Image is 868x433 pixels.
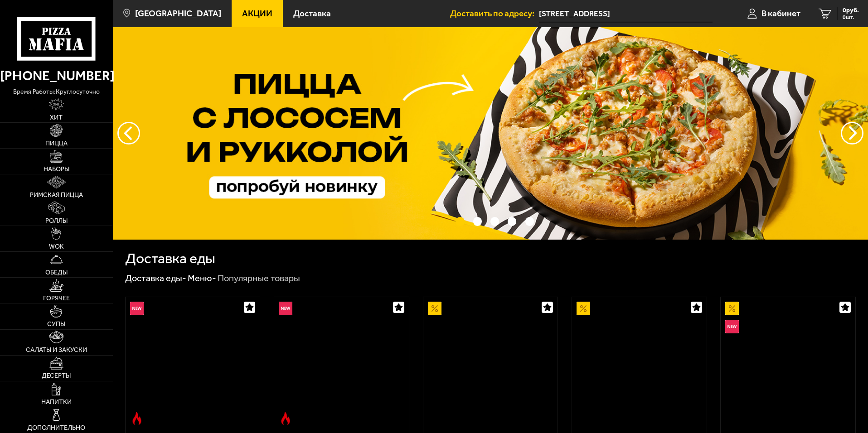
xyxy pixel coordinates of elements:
[44,166,69,173] span: Наборы
[473,217,482,226] button: точки переключения
[725,320,739,333] img: Новинка
[539,5,713,22] input: Ваш адрес доставки
[721,297,855,429] a: АкционныйНовинкаВсё включено
[841,122,863,144] button: предыдущий
[279,412,292,425] img: Острое блюдо
[47,321,65,327] span: Супы
[508,217,516,226] button: точки переключения
[49,244,64,250] span: WOK
[130,412,144,425] img: Острое блюдо
[525,217,534,226] button: точки переключения
[126,297,260,429] a: НовинкаОстрое блюдоРимская с креветками
[450,9,539,18] span: Доставить по адресу:
[242,9,272,18] span: Акции
[456,217,464,226] button: точки переключения
[188,273,216,284] a: Меню-
[125,251,215,266] h1: Доставка еды
[423,297,558,429] a: АкционныйАль-Шам 25 см (тонкое тесто)
[42,373,71,379] span: Десерты
[41,399,72,405] span: Напитки
[428,302,441,315] img: Акционный
[30,192,83,198] span: Римская пицца
[117,122,140,144] button: следующий
[274,297,409,429] a: НовинкаОстрое блюдоРимская с мясным ассорти
[50,115,63,121] span: Хит
[130,302,144,315] img: Новинка
[577,302,590,315] img: Акционный
[843,7,859,14] span: 0 руб.
[43,295,70,302] span: Горячее
[843,14,859,20] span: 0 шт.
[45,269,68,276] span: Обеды
[125,273,186,284] a: Доставка еды-
[27,425,85,431] span: Дополнительно
[572,297,707,429] a: АкционныйПепперони 25 см (толстое с сыром)
[279,302,292,315] img: Новинка
[761,9,800,18] span: В кабинет
[725,302,739,315] img: Акционный
[26,347,87,353] span: Салаты и закуски
[45,218,68,224] span: Роллы
[45,140,68,147] span: Пицца
[293,9,331,18] span: Доставка
[135,9,221,18] span: [GEOGRAPHIC_DATA]
[218,273,300,284] div: Популярные товары
[490,217,499,226] button: точки переключения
